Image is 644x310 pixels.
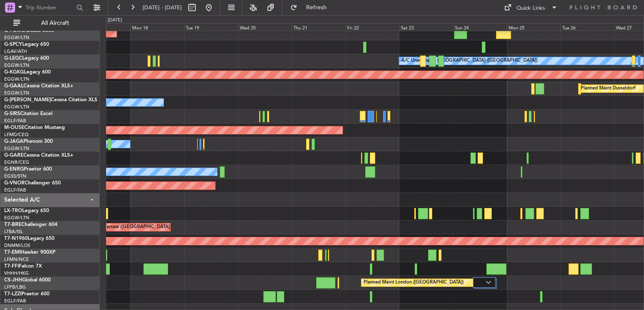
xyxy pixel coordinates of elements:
[4,111,52,116] a: G-SIRSCitation Excel
[4,153,23,158] span: G-GARE
[4,56,22,61] span: G-LEGC
[286,1,337,14] button: Refresh
[9,16,91,30] button: All Aircraft
[4,70,51,75] a: G-KGKGLegacy 600
[4,153,73,158] a: G-GARECessna Citation XLS+
[4,284,26,290] a: LFPB/LBG
[4,222,57,227] a: T7-BREChallenger 604
[4,256,29,263] a: LFMN/NCE
[4,292,49,297] a: T7-LZZIPraetor 600
[4,159,29,166] a: EGNR/CEG
[299,5,334,11] span: Refresh
[500,1,562,14] button: Quick Links
[4,42,22,47] span: G-SPCY
[4,90,29,96] a: EGGW/LTN
[401,55,538,67] div: A/C Unavailable [GEOGRAPHIC_DATA] ([GEOGRAPHIC_DATA])
[4,56,49,61] a: G-LEGCLegacy 600
[4,278,51,283] a: CS-JHHGlobal 6000
[4,270,29,276] a: VHHH/HKG
[4,229,23,235] a: LTBA/ISL
[486,281,491,284] img: arrow-gray.svg
[4,70,24,75] span: G-KGKG
[4,34,29,41] a: EGGW/LTN
[4,104,29,110] a: EGGW/LTN
[4,222,21,227] span: T7-BRE
[517,4,545,13] div: Quick Links
[4,187,26,193] a: EGLF/FAB
[4,125,24,130] span: M-OUSE
[4,167,52,172] a: G-ENRGPraetor 600
[4,215,29,221] a: EGGW/LTN
[143,4,182,11] span: [DATE] - [DATE]
[4,181,61,186] a: G-VNORChallenger 650
[4,278,22,283] span: CS-JHH
[108,17,122,24] div: [DATE]
[561,23,614,31] div: Tue 26
[4,76,29,82] a: EGGW/LTN
[4,298,26,304] a: EGLF/FAB
[507,23,561,31] div: Mon 25
[4,48,27,55] a: LGAV/ATH
[4,62,29,68] a: EGGW/LTN
[4,208,49,213] a: LX-TROLegacy 650
[4,167,24,172] span: G-ENRG
[4,292,21,297] span: T7-LZZI
[4,145,29,152] a: EGGW/LTN
[4,97,97,102] a: G-[PERSON_NAME]Cessna Citation XLS
[4,250,21,255] span: T7-EMI
[4,173,26,179] a: EGSS/STN
[238,23,292,31] div: Wed 20
[4,118,26,124] a: EGLF/FAB
[4,42,49,47] a: G-SPCYLegacy 650
[4,236,55,241] a: T7-N1960Legacy 650
[345,23,399,31] div: Fri 22
[292,23,345,31] div: Thu 21
[453,23,507,31] div: Sun 24
[4,139,23,144] span: G-JAGA
[4,84,73,89] a: G-GAALCessna Citation XLS+
[4,181,25,186] span: G-VNOR
[4,264,42,269] a: T7-FFIFalcon 7X
[4,208,22,213] span: LX-TRO
[4,111,20,116] span: G-SIRS
[4,250,55,255] a: T7-EMIHawker 900XP
[184,23,238,31] div: Tue 19
[4,131,29,138] a: LFMD/CEQ
[4,84,23,89] span: G-GAAL
[4,125,65,130] a: M-OUSECitation Mustang
[4,139,53,144] a: G-JAGAPhenom 300
[4,264,19,269] span: T7-FFI
[4,236,28,241] span: T7-N1960
[581,82,636,95] div: Planned Maint Dusseldorf
[364,276,464,289] div: Planned Maint London ([GEOGRAPHIC_DATA])
[4,242,30,249] a: DNMM/LOS
[399,23,453,31] div: Sat 23
[26,1,74,14] input: Trip Number
[130,23,184,31] div: Mon 18
[22,20,88,26] span: All Aircraft
[4,97,51,102] span: G-[PERSON_NAME]
[79,221,171,234] div: Grounded Warsaw ([GEOGRAPHIC_DATA])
